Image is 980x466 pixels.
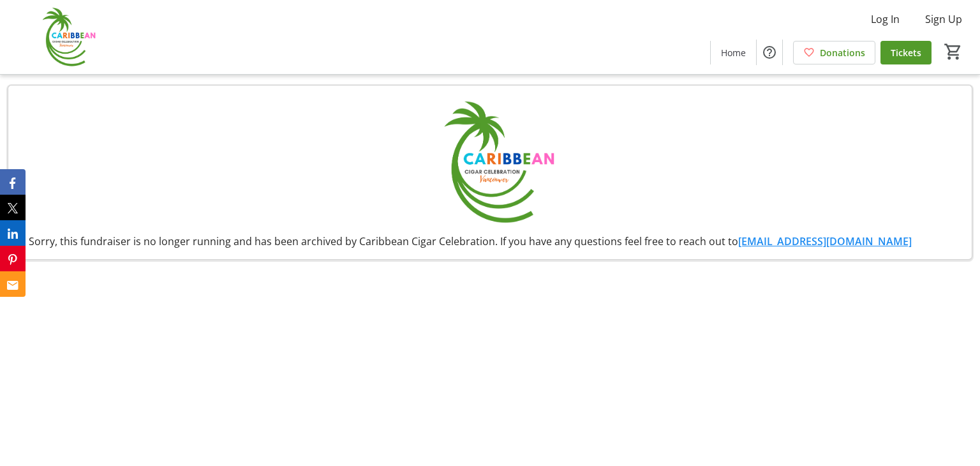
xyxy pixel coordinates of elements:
[925,11,962,27] span: Sign Up
[891,46,921,59] span: Tickets
[721,46,746,59] span: Home
[8,5,121,69] img: Caribbean Cigar Celebration's Logo
[942,40,965,63] button: Cart
[19,234,961,249] div: Sorry, this fundraiser is no longer running and has been archived by Caribbean Cigar Celebration....
[757,40,782,65] button: Help
[372,96,608,229] img: Caribbean Cigar Celebration logo
[871,11,900,27] span: Log In
[880,41,932,64] a: Tickets
[820,46,865,59] span: Donations
[738,234,912,248] a: [EMAIL_ADDRESS][DOMAIN_NAME]
[915,9,972,29] button: Sign Up
[793,41,875,64] a: Donations
[711,41,756,64] a: Home
[861,9,910,29] button: Log In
